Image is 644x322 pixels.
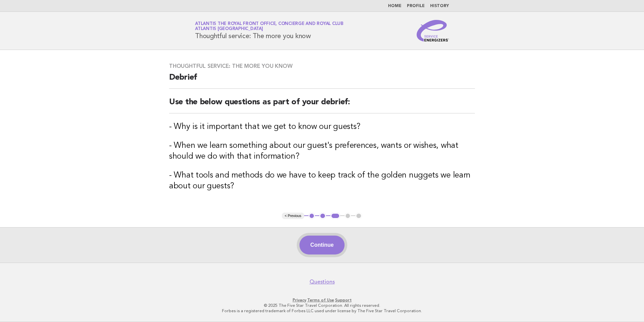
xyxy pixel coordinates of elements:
h3: Thoughtful service: The more you know [169,63,475,70]
p: Forbes is a registered trademark of Forbes LLC used under license by The Five Star Travel Corpora... [116,308,528,314]
button: 3 [330,213,340,219]
a: Terms of Use [307,298,334,302]
h2: Debrief [169,72,475,89]
a: Support [335,298,352,302]
h1: Thoughtful service: The more you know [195,22,344,39]
h3: - When we learn something about our guest's preferences, wants or wishes, what should we do with ... [169,140,475,162]
a: Atlantis The Royal Front Office, Concierge and Royal ClubAtlantis [GEOGRAPHIC_DATA] [195,22,344,31]
h3: - Why is it important that we get to know our guests? [169,122,475,132]
img: Service Energizers [417,20,449,42]
a: Questions [310,278,335,285]
a: Profile [407,4,425,8]
button: 2 [319,213,326,219]
button: < Previous [282,213,304,219]
button: Continue [299,236,344,254]
p: · · [116,297,528,303]
span: Atlantis [GEOGRAPHIC_DATA] [195,27,263,31]
a: Privacy [293,298,306,302]
button: 1 [309,213,315,219]
h2: Use the below questions as part of your debrief: [169,97,475,113]
a: Home [388,4,401,8]
h3: - What tools and methods do we have to keep track of the golden nuggets we learn about our guests? [169,170,475,192]
p: © 2025 The Five Star Travel Corporation. All rights reserved. [116,303,528,308]
a: History [430,4,449,8]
